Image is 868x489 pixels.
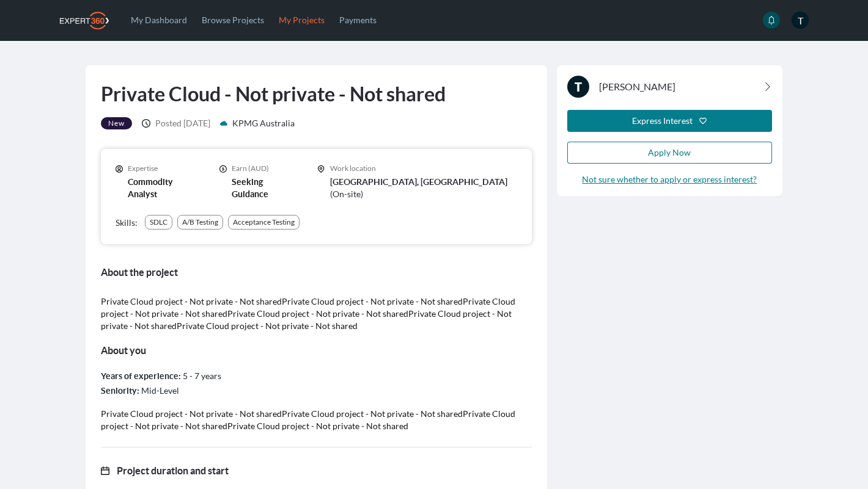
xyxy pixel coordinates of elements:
[101,81,446,107] h1: Private Cloud - Not private - Not shared
[232,117,295,129] span: KPMG Australia
[116,217,138,228] span: Skills:
[232,176,293,200] p: Seeking Guidance
[101,295,532,332] p: Private Cloud project - Not private - Not sharedPrivate Cloud project - Not private - Not sharedP...
[648,147,691,158] span: Apply Now
[142,119,150,128] svg: icon
[767,16,776,24] svg: icon
[101,342,532,359] h3: About you
[101,369,532,383] div: 5 - 7 years
[567,76,589,98] span: T
[101,371,181,381] label: Years of experience :
[128,176,195,200] p: Commodity Analyst
[317,165,325,173] svg: icon
[101,466,109,475] svg: icon
[128,164,195,173] p: Expertise
[155,118,182,128] span: Posted
[117,462,229,479] h3: Project duration and start
[155,117,210,129] span: [DATE]
[108,118,125,128] span: New
[101,383,532,398] div: Mid-Level
[330,189,363,199] span: ( On-site )
[763,82,772,91] svg: ChevronRight
[101,408,532,432] p: Private Cloud project - Not private - Not sharedPrivate Cloud project - Not private - Not sharedP...
[567,110,772,132] button: Express Interest
[699,117,707,125] svg: icon
[220,120,227,127] svg: icon
[582,173,757,186] a: Not sure whether to apply or express interest?
[330,164,517,173] p: Work location
[330,177,507,187] span: [GEOGRAPHIC_DATA], [GEOGRAPHIC_DATA]
[182,217,218,227] div: A/B Testing
[60,12,109,29] img: Expert360
[150,217,167,227] div: SDLC
[219,165,227,173] svg: icon
[632,115,693,127] div: Express Interest
[567,76,772,98] a: T[PERSON_NAME]
[599,79,675,94] span: [PERSON_NAME]
[792,12,809,29] span: T
[233,217,295,227] div: Acceptance Testing
[567,142,772,164] button: Apply Now
[101,386,139,396] label: Seniority :
[232,164,293,173] p: Earn (AUD)
[116,165,123,173] svg: icon
[101,264,532,281] h3: About the project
